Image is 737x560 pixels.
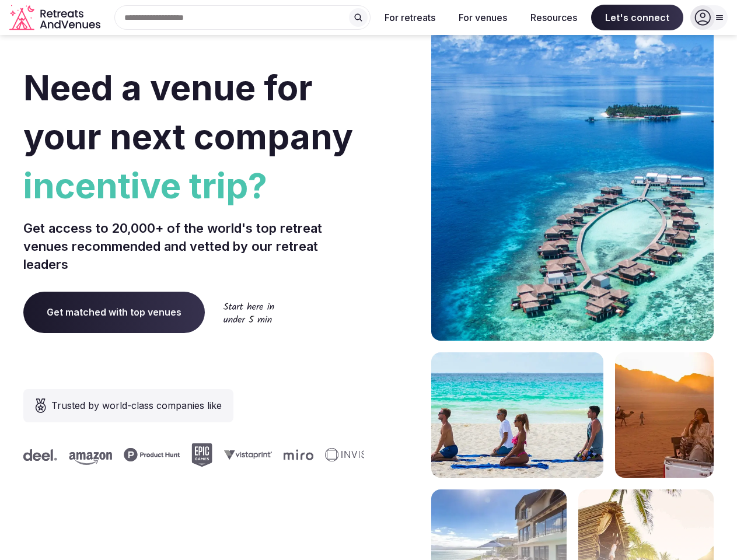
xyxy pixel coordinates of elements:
img: yoga on tropical beach [431,352,603,478]
a: Get matched with top venues [23,292,205,332]
svg: Vistaprint company logo [224,450,272,460]
p: Get access to 20,000+ of the world's top retreat venues recommended and vetted by our retreat lea... [23,219,364,273]
button: For venues [449,5,516,30]
img: woman sitting in back of truck with camels [615,352,714,478]
svg: Epic Games company logo [191,443,212,467]
svg: Invisible company logo [325,448,389,462]
span: Trusted by world-class companies like [51,398,222,412]
img: Start here in under 5 min [223,302,274,323]
svg: Miro company logo [284,449,313,460]
span: incentive trip? [23,161,364,210]
svg: Retreats and Venues company logo [9,5,103,31]
button: Resources [521,5,586,30]
span: Let's connect [591,5,683,30]
span: Need a venue for your next company [23,66,353,157]
svg: Deel company logo [23,449,57,461]
a: Visit the homepage [9,5,103,31]
button: For retreats [375,5,445,30]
